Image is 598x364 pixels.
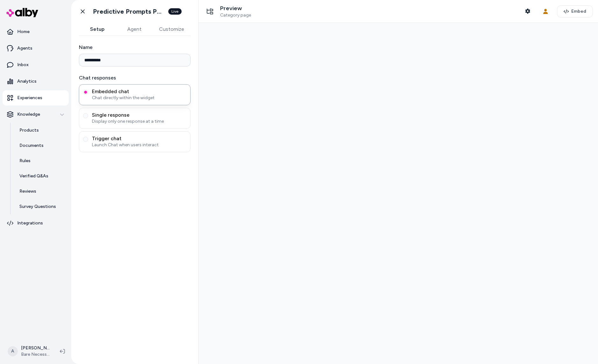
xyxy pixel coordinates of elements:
label: Chat responses [79,74,191,82]
span: Display only one response at a time [92,118,186,125]
a: Analytics [3,74,69,89]
span: Embedded chat [92,88,186,95]
a: Integrations [3,216,69,231]
span: Launch Chat when users interact [92,142,186,148]
img: alby Logo [6,8,38,17]
p: [PERSON_NAME] [21,345,50,351]
p: Integrations [17,220,43,226]
p: Agents [17,45,32,52]
div: Live [168,8,182,15]
button: Setup [79,23,116,36]
span: Bare Necessities [21,351,50,358]
button: Single responseDisplay only one response at a time [83,113,88,118]
p: Rules [19,158,31,164]
a: Survey Questions [13,199,69,214]
p: Products [19,127,39,134]
p: Experiences [17,95,42,101]
a: Agents [3,41,69,56]
a: Verified Q&As [13,168,69,184]
a: Reviews [13,184,69,199]
span: Trigger chat [92,135,186,142]
span: Chat directly within the widget [92,95,186,101]
button: Agent [116,23,153,36]
p: Survey Questions [19,203,56,210]
a: Inbox [3,57,69,72]
span: Single response [92,112,186,118]
button: Trigger chatLaunch Chat when users interact [83,137,88,142]
span: Category page [220,12,251,18]
p: Inbox [17,62,29,68]
a: Products [13,123,69,138]
a: Experiences [3,90,69,106]
label: Name [79,44,191,51]
button: Knowledge [3,107,69,122]
h1: Predictive Prompts PLP [93,8,164,16]
button: Embedded chatChat directly within the widget [83,90,88,95]
p: Preview [220,5,251,12]
span: Embed [571,8,586,15]
p: Reviews [19,188,36,195]
button: Customize [153,23,191,36]
p: Analytics [17,78,37,85]
p: Knowledge [17,111,40,118]
button: A[PERSON_NAME]Bare Necessities [4,341,55,361]
p: Documents [19,142,44,149]
a: Home [3,24,69,39]
span: A [8,346,18,356]
a: Rules [13,153,69,168]
p: Home [17,29,30,35]
button: Embed [557,5,593,17]
a: Documents [13,138,69,153]
p: Verified Q&As [19,173,48,179]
